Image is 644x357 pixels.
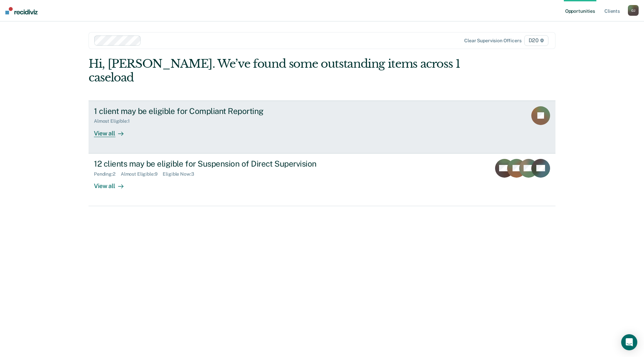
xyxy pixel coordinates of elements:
button: GJ [628,5,639,16]
div: Hi, [PERSON_NAME]. We’ve found some outstanding items across 1 caseload [89,57,462,84]
span: D20 [524,35,548,46]
div: 12 clients may be eligible for Suspension of Direct Supervision [94,159,329,169]
div: Pending : 2 [94,171,121,177]
div: G J [628,5,639,16]
a: 12 clients may be eligible for Suspension of Direct SupervisionPending:2Almost Eligible:9Eligible... [89,154,555,206]
div: View all [94,124,131,137]
div: Almost Eligible : 1 [94,118,135,124]
div: 1 client may be eligible for Compliant Reporting [94,106,329,116]
a: 1 client may be eligible for Compliant ReportingAlmost Eligible:1View all [89,101,555,154]
img: Recidiviz [5,7,38,14]
div: Eligible Now : 3 [163,171,199,177]
div: Clear supervision officers [464,38,521,44]
div: View all [94,177,131,190]
div: Almost Eligible : 9 [121,171,163,177]
div: Open Intercom Messenger [621,334,637,350]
